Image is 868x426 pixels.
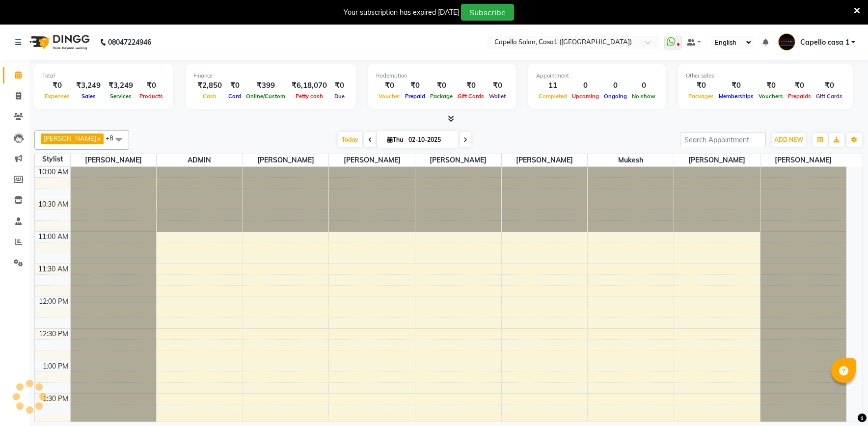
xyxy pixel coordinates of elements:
[415,154,501,166] span: [PERSON_NAME]
[42,80,72,91] div: ₹0
[35,154,70,164] div: Stylist
[716,80,756,91] div: ₹0
[629,80,658,91] div: 0
[680,132,766,147] input: Search Appointment
[502,154,588,166] span: [PERSON_NAME]
[814,93,845,100] span: Gift Cards
[108,28,151,56] b: 08047224946
[244,80,288,91] div: ₹399
[137,93,165,100] span: Products
[108,93,134,100] span: Services
[588,154,674,166] span: Mukesh
[25,28,92,56] img: logo
[406,133,455,147] input: 2025-10-02
[601,80,629,91] div: 0
[36,199,70,210] div: 10:30 AM
[536,93,570,100] span: Completed
[137,80,165,91] div: ₹0
[71,154,157,166] span: [PERSON_NAME]
[461,4,514,21] button: Subscribe
[96,134,101,142] a: x
[814,80,845,91] div: ₹0
[293,93,325,100] span: Petty cash
[570,80,601,91] div: 0
[105,80,137,91] div: ₹3,249
[403,93,428,100] span: Prepaid
[344,7,459,18] div: Your subscription has expired [DATE]
[288,80,331,91] div: ₹6,18,070
[36,232,70,242] div: 11:00 AM
[686,72,845,80] div: Other sales
[376,93,403,100] span: Voucher
[772,133,806,147] button: ADD NEW
[674,154,760,166] span: [PERSON_NAME]
[226,93,244,100] span: Card
[800,37,849,48] span: Capello casa 1
[385,136,406,143] span: Thu
[72,80,105,91] div: ₹3,249
[338,132,362,147] span: Today
[200,93,219,100] span: Cash
[601,93,629,100] span: Ongoing
[106,134,121,142] span: +8
[79,93,98,100] span: Sales
[487,80,508,91] div: ₹0
[376,72,508,80] div: Redemption
[376,80,403,91] div: ₹0
[774,136,803,143] span: ADD NEW
[487,93,508,100] span: Wallet
[36,264,70,274] div: 11:30 AM
[756,80,786,91] div: ₹0
[226,80,244,91] div: ₹0
[760,154,846,166] span: [PERSON_NAME]
[686,80,716,91] div: ₹0
[41,394,70,404] div: 1:30 PM
[403,80,428,91] div: ₹0
[44,134,96,142] span: [PERSON_NAME]
[786,80,814,91] div: ₹0
[331,80,348,91] div: ₹0
[786,93,814,100] span: Prepaids
[42,72,165,80] div: Total
[329,154,415,166] span: [PERSON_NAME]
[193,80,226,91] div: ₹2,850
[157,154,243,166] span: ADMIN
[41,361,70,372] div: 1:00 PM
[193,72,348,80] div: Finance
[243,154,329,166] span: [PERSON_NAME]
[244,93,288,100] span: Online/Custom
[36,167,70,177] div: 10:00 AM
[716,93,756,100] span: Memberships
[686,93,716,100] span: Packages
[37,329,70,339] div: 12:30 PM
[756,93,786,100] span: Vouchers
[455,93,487,100] span: Gift Cards
[455,80,487,91] div: ₹0
[42,93,72,100] span: Expenses
[570,93,601,100] span: Upcoming
[536,72,658,80] div: Appointment
[428,93,455,100] span: Package
[332,93,347,100] span: Due
[536,80,570,91] div: 11
[629,93,658,100] span: No show
[778,33,795,51] img: Capello casa 1
[37,296,70,307] div: 12:00 PM
[428,80,455,91] div: ₹0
